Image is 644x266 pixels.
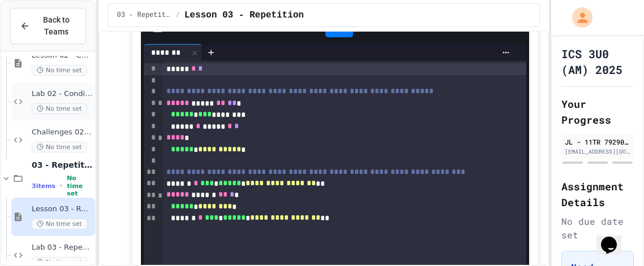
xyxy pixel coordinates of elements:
[32,103,87,114] span: No time set
[565,137,630,147] div: JL - 11TR 792908 [PERSON_NAME] SS
[32,204,93,214] span: Lesson 03 - Repetition
[596,221,633,255] iframe: chat widget
[32,142,87,152] span: No time set
[60,181,62,190] span: •
[32,89,93,99] span: Lab 02 - Conditionals
[565,147,630,156] div: [EMAIL_ADDRESS][DOMAIN_NAME]
[32,51,93,60] span: Lesson 02 - Conditional Statements (if)
[117,11,171,20] span: 03 - Repetition (while and for)
[32,243,93,252] span: Lab 03 - Repetition
[561,215,634,242] div: No due date set
[184,8,304,22] span: Lesson 03 - Repetition
[561,96,634,128] h2: Your Progress
[176,11,180,20] span: /
[560,5,595,30] div: My Account
[561,178,634,210] h2: Assignment Details
[32,219,87,229] span: No time set
[32,182,55,190] span: 3 items
[37,14,76,38] span: Back to Teams
[67,175,92,197] span: No time set
[32,128,93,137] span: Challenges 02 - Conditionals
[10,8,86,44] button: Back to Teams
[561,46,634,77] h1: ICS 3U0 (AM) 2025
[32,65,87,76] span: No time set
[32,160,93,170] span: 03 - Repetition (while and for)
